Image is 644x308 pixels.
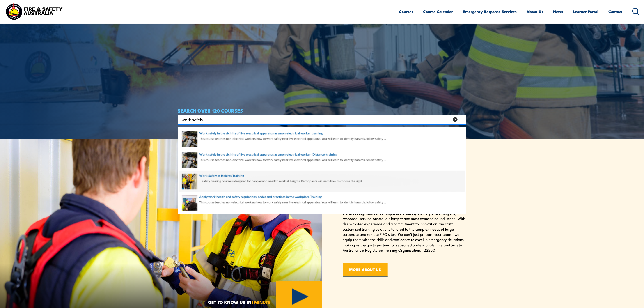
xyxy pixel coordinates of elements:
a: Apply work health and safety regulations, codes and practices in the workplace Training [182,194,463,199]
a: Emergency Response Services [463,6,517,18]
a: About Us [527,6,543,18]
strong: 1 MINUTE [252,299,270,305]
p: We are recognised for our expertise in safety training and emergency response, serving Australia’... [343,210,466,253]
a: News [553,6,563,18]
button: Search magnifier button [458,116,465,123]
a: Contact [609,6,623,18]
a: Learner Portal [573,6,599,18]
form: Search form [183,116,451,123]
h4: SEARCH OVER 120 COURSES [178,108,466,113]
a: Work Safely at Heights Training [182,173,463,178]
a: Work safely in the vicinity of live electrical apparatus as a non-electrical worker (Distance) tr... [182,152,463,157]
a: Work safely in the vicinity of live electrical apparatus as a non-electrical worker training [182,131,463,136]
a: MORE ABOUT US [343,263,388,277]
span: GET TO KNOW US IN [208,300,270,304]
input: Search input [182,116,450,123]
a: Courses [399,6,413,18]
a: Course Calendar [423,6,453,18]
